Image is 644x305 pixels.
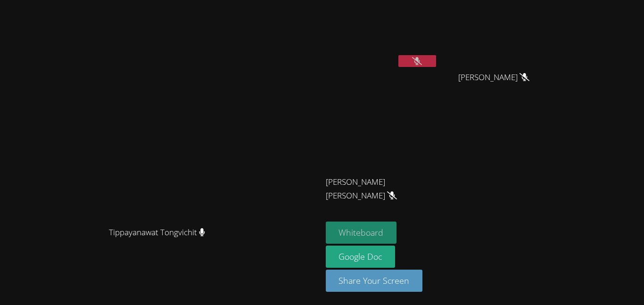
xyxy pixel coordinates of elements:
[326,175,430,203] span: [PERSON_NAME] [PERSON_NAME]
[326,222,397,244] button: Whiteboard
[458,71,529,84] span: [PERSON_NAME]
[109,226,205,239] span: Tippayanawat Tongvichit
[326,246,396,268] a: Google Doc
[326,270,423,292] button: Share Your Screen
